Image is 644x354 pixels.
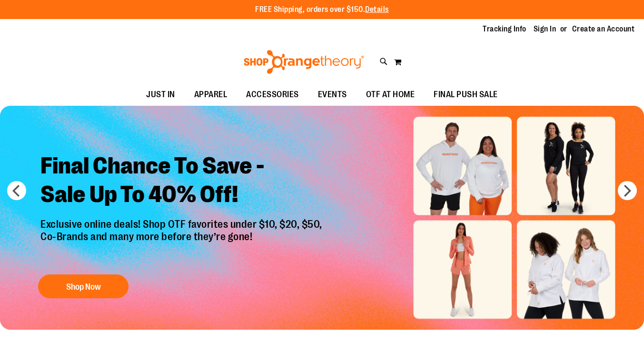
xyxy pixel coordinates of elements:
[185,84,237,106] a: APPAREL
[483,24,526,34] a: Tracking Info
[318,84,347,105] span: EVENTS
[33,144,332,218] h2: Final Chance To Save - Sale Up To 40% Off!
[242,50,366,74] img: Shop Orangetheory
[308,84,357,106] a: EVENTS
[534,24,556,34] a: Sign In
[618,181,637,200] button: next
[255,4,389,15] p: FREE Shipping, orders over $150.
[366,84,415,105] span: OTF AT HOME
[33,218,332,265] p: Exclusive online deals! Shop OTF favorites under $10, $20, $50, Co-Brands and many more before th...
[365,5,389,14] a: Details
[33,144,332,303] a: Final Chance To Save -Sale Up To 40% Off! Exclusive online deals! Shop OTF favorites under $10, $...
[237,84,308,106] a: ACCESSORIES
[7,181,26,200] button: prev
[424,84,507,106] a: FINAL PUSH SALE
[434,84,498,105] span: FINAL PUSH SALE
[146,84,175,105] span: JUST IN
[38,274,129,298] button: Shop Now
[246,84,299,105] span: ACCESSORIES
[194,84,228,105] span: APPAREL
[357,84,425,106] a: OTF AT HOME
[572,24,635,34] a: Create an Account
[137,84,185,106] a: JUST IN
